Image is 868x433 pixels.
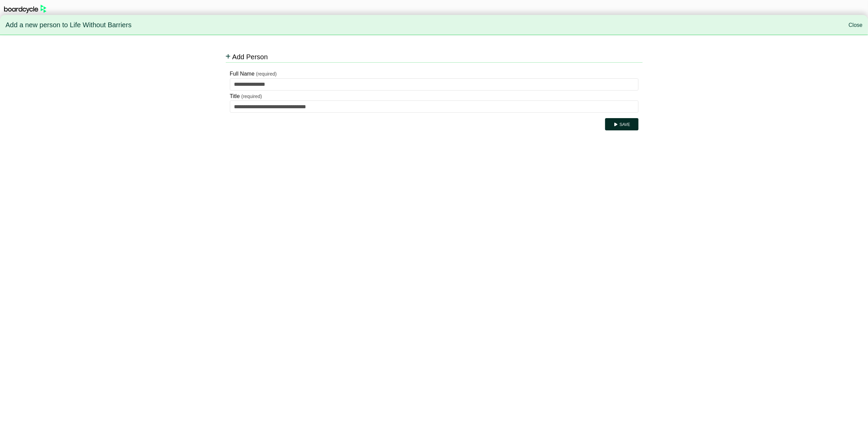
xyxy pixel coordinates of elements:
[5,18,131,32] span: Add a new person to Life Without Barriers
[241,94,262,99] small: (required)
[232,53,268,61] span: Add Person
[256,71,277,77] small: (required)
[230,69,255,78] label: Full Name
[849,22,863,28] a: Close
[230,92,240,101] label: Title
[605,118,638,130] button: Save
[4,5,46,13] img: BoardcycleBlackGreen-aaafeed430059cb809a45853b8cf6d952af9d84e6e89e1f1685b34bfd5cb7d64.svg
